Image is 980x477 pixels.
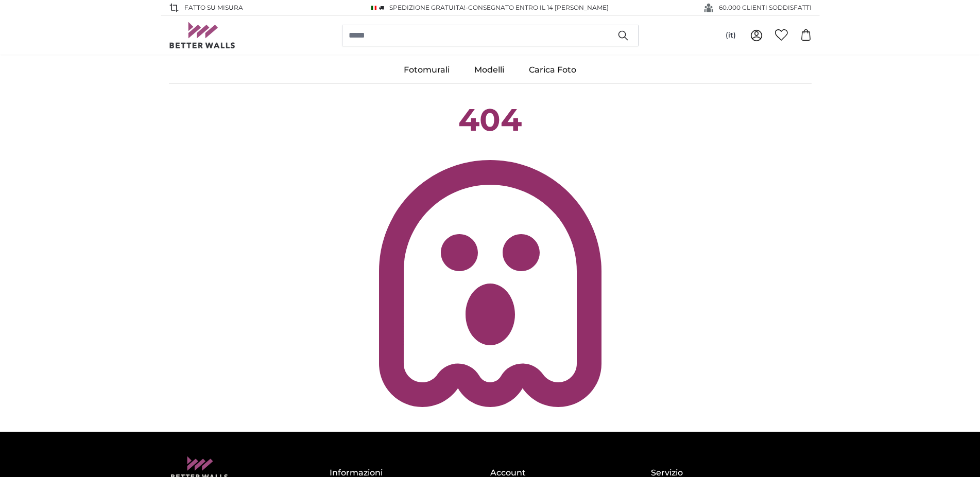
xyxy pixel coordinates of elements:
a: Fotomurali [391,57,462,83]
span: 60.000 CLIENTI SODDISFATTI [719,3,812,12]
span: Fatto su misura [184,3,243,12]
a: Modelli [462,57,517,83]
span: Spedizione GRATUITA! [389,4,466,11]
button: (it) [717,26,744,45]
a: Carica Foto [517,57,589,83]
span: Consegnato entro il 14 [PERSON_NAME] [468,4,609,11]
img: Betterwalls [169,22,236,48]
h1: 404 [169,104,812,135]
img: Italia [371,6,376,10]
span: - [466,4,609,11]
